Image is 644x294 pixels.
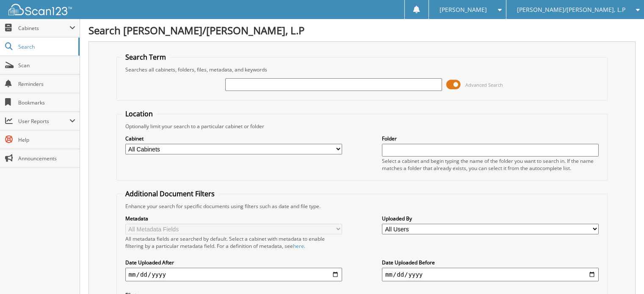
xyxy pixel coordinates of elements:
[18,118,69,125] span: User Reports
[18,155,75,162] span: Announcements
[18,99,75,106] span: Bookmarks
[125,135,342,142] label: Cabinet
[125,268,342,281] input: start
[18,62,75,69] span: Scan
[125,215,342,222] label: Metadata
[465,82,503,88] span: Advanced Search
[121,52,170,62] legend: Search Term
[382,157,599,172] div: Select a cabinet and begin typing the name of the folder you want to search in. If the name match...
[121,66,603,73] div: Searches all cabinets, folders, files, metadata, and keywords
[382,135,599,142] label: Folder
[125,235,342,250] div: All metadata fields are searched by default. Select a cabinet with metadata to enable filtering b...
[121,203,603,210] div: Enhance your search for specific documents using filters such as date and file type.
[382,268,599,281] input: end
[18,25,69,32] span: Cabinets
[517,7,625,12] span: [PERSON_NAME]/[PERSON_NAME], L.P
[125,259,342,266] label: Date Uploaded After
[121,109,157,118] legend: Location
[8,4,72,15] img: scan123-logo-white.svg
[121,123,603,130] div: Optionally limit your search to a particular cabinet or folder
[121,189,219,198] legend: Additional Document Filters
[18,136,75,143] span: Help
[293,242,304,250] a: here
[18,80,75,88] span: Reminders
[18,43,74,50] span: Search
[382,259,599,266] label: Date Uploaded Before
[88,23,636,37] h1: Search [PERSON_NAME]/[PERSON_NAME], L.P
[382,215,599,222] label: Uploaded By
[439,7,487,12] span: [PERSON_NAME]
